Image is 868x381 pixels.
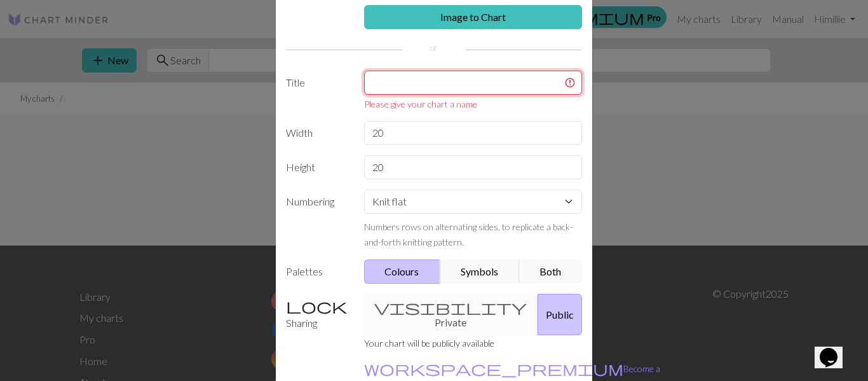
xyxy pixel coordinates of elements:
[364,221,573,247] small: Numbers rows on alternating sides, to replicate a back-and-forth knitting pattern.
[278,260,356,284] label: Palettes
[519,260,583,284] button: Both
[278,121,356,145] label: Width
[538,294,582,335] button: Public
[278,71,356,111] label: Title
[364,260,441,284] button: Colours
[364,97,583,111] div: Please give your chart a name
[815,330,855,368] iframe: chat widget
[364,359,623,377] span: workspace_premium
[364,5,583,29] a: Image to Chart
[278,294,356,335] label: Sharing
[278,155,356,179] label: Height
[278,190,356,249] label: Numbering
[440,260,520,284] button: Symbols
[364,338,494,349] small: Your chart will be publicly available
